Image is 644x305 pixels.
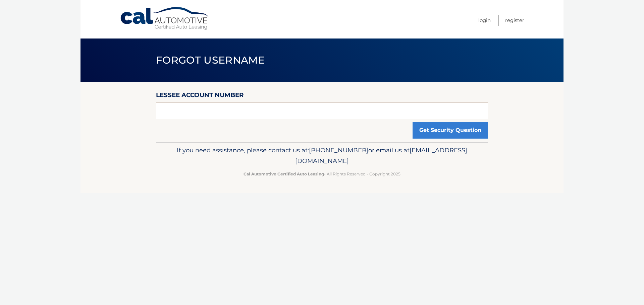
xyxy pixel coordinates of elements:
[295,146,467,165] span: [EMAIL_ADDRESS][DOMAIN_NAME]
[505,15,524,26] a: Register
[156,90,244,102] label: Lessee Account Number
[478,15,491,26] a: Login
[413,122,488,139] button: Get Security Question
[309,146,368,154] span: [PHONE_NUMBER]
[156,54,265,66] span: Forgot Username
[120,7,210,30] a: Cal Automotive
[244,171,324,176] strong: Cal Automotive Certified Auto Leasing
[160,170,484,177] p: - All Rights Reserved - Copyright 2025
[160,145,484,166] p: If you need assistance, please contact us at: or email us at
